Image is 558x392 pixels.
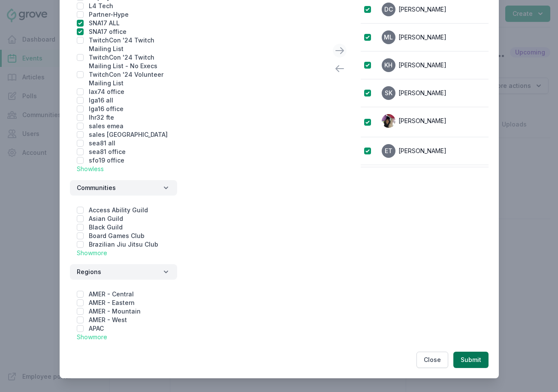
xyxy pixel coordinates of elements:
label: AMER - Central [89,290,134,298]
label: TwitchCon '24 Twitch Mailing List [89,36,154,52]
button: Communities [70,180,177,196]
label: SNA17 ALL [89,19,120,27]
span: DC [384,6,393,12]
div: [PERSON_NAME] [398,33,446,42]
label: lax74 office [89,88,124,95]
span: Communities [77,184,116,192]
span: KH [384,62,392,68]
label: Partner-Hype [89,11,129,18]
label: AMER - Eastern [89,299,135,306]
label: APAC [89,325,104,332]
div: [PERSON_NAME] [398,147,446,155]
div: [PERSON_NAME] [398,89,446,97]
div: [PERSON_NAME] [398,5,446,14]
button: Close [416,352,448,368]
label: sea81 office [89,148,126,155]
span: SK [385,90,392,96]
button: Regions [70,264,177,280]
span: Regions [77,268,101,276]
label: SNA17 office [89,28,127,35]
div: [PERSON_NAME] [398,117,446,125]
label: TwitchCon '24 Volunteer Mailing List [89,71,163,87]
label: TwitchCon '24 Twitch Mailing List - No Execs [89,54,157,69]
label: lga16 all [89,96,113,104]
label: Access Ability Guild [89,206,148,214]
span: ML [384,34,393,40]
button: Submit [453,352,489,368]
a: Show more [77,249,107,256]
a: Show more [77,333,107,341]
div: [PERSON_NAME] [398,61,446,69]
label: sea81 all [89,139,115,147]
label: sfo19 office [89,157,124,164]
label: L4 Tech [89,2,113,9]
label: sales [GEOGRAPHIC_DATA] [89,131,168,138]
label: Brazilian Jiu Jitsu Club [89,241,158,248]
label: AMER - Mountain [89,308,141,315]
label: Asian Guild [89,215,123,222]
label: Board Games Club [89,232,145,239]
label: lga16 office [89,105,124,112]
label: Black Guild [89,223,123,231]
a: Show less [77,165,104,172]
label: sales emea [89,122,124,130]
span: ET [385,148,392,154]
label: AMER - West [89,316,127,323]
label: lhr32 fte [89,114,114,121]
